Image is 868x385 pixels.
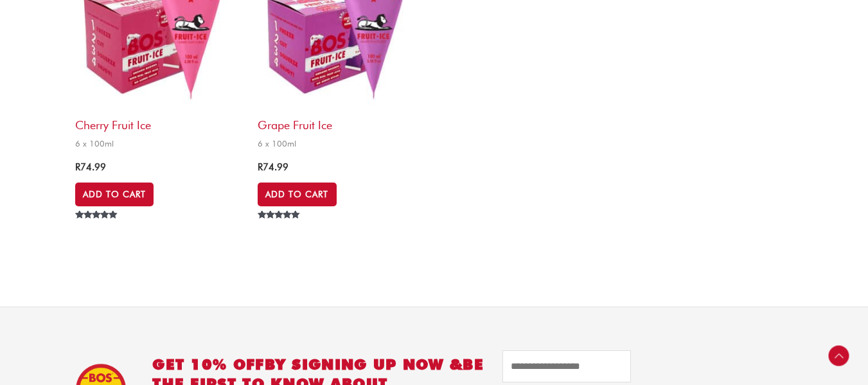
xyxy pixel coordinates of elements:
span: 6 x 100ml [75,138,245,149]
h2: Grape Fruit Ice [258,111,427,132]
h2: Cherry Fruit Ice [75,111,245,132]
span: R [75,161,80,173]
span: BY SIGNING UP NOW & [265,355,463,373]
bdi: 74.99 [75,161,106,173]
span: Rated out of 5 [258,211,302,248]
a: Add to cart: “Grape Fruit Ice” [258,183,336,206]
a: Add to cart: “Cherry Fruit Ice” [75,183,154,206]
span: Rated out of 5 [75,211,120,248]
span: R [258,161,263,173]
bdi: 74.99 [258,161,288,173]
span: 6 x 100ml [258,138,427,149]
